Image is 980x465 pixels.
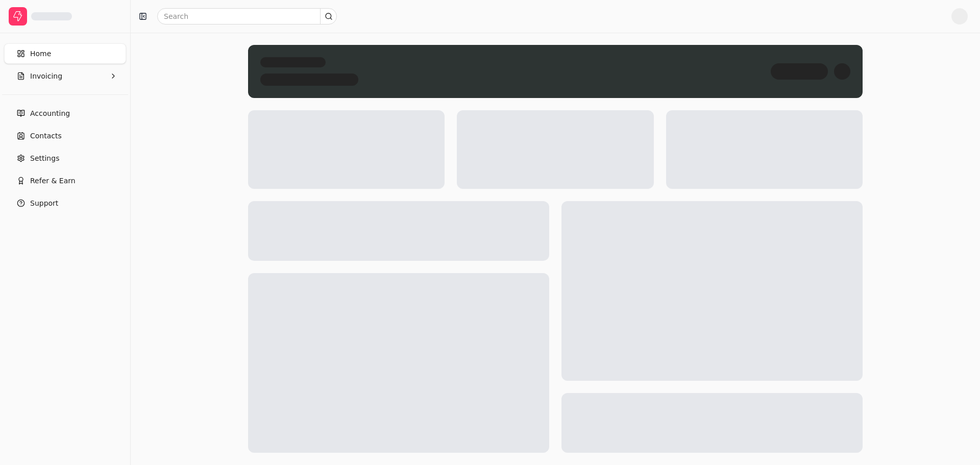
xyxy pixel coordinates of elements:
button: Support [4,193,126,213]
span: Refer & Earn [30,176,76,186]
span: Contacts [30,131,62,141]
span: Settings [30,153,59,164]
button: Invoicing [4,66,126,86]
a: Contacts [4,126,126,146]
a: Home [4,43,126,64]
span: Accounting [30,108,70,119]
span: Support [30,198,58,209]
button: Refer & Earn [4,170,126,191]
a: Accounting [4,103,126,124]
span: Invoicing [30,71,62,82]
a: Settings [4,148,126,168]
span: Home [30,48,51,59]
input: Search [157,8,337,25]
